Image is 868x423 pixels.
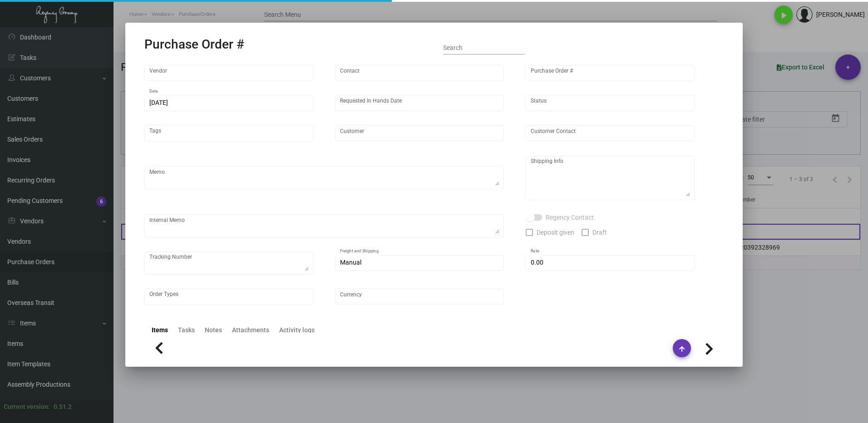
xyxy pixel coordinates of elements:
[232,325,269,335] div: Attachments
[546,212,594,223] span: Regency Contact
[54,402,72,412] div: 0.51.2
[144,37,244,52] h2: Purchase Order #
[152,325,168,335] div: Items
[205,325,222,335] div: Notes
[178,325,195,335] div: Tasks
[4,402,50,412] div: Current version:
[537,227,574,238] span: Deposit given
[340,259,361,266] span: Manual
[592,227,607,238] span: Draft
[279,325,315,335] div: Activity logs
